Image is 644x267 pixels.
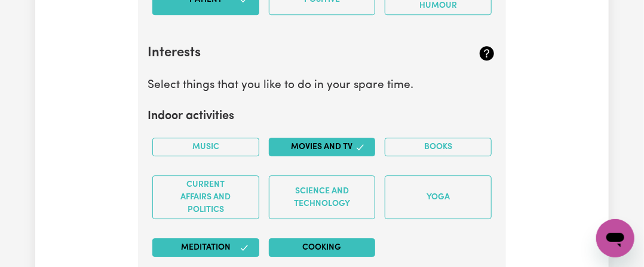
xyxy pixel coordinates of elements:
[269,238,376,257] button: Cooking
[152,175,259,219] button: Current Affairs and Politics
[148,109,496,123] h2: Indoor activities
[152,238,259,257] button: Meditation
[385,138,492,156] button: Books
[148,77,496,95] p: Select things that you like to do in your spare time.
[152,138,259,156] button: Music
[596,219,634,257] iframe: Button to launch messaging window, conversation in progress
[269,175,376,219] button: Science and Technology
[269,138,376,156] button: Movies and TV
[385,175,492,219] button: Yoga
[148,45,438,62] h2: Interests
